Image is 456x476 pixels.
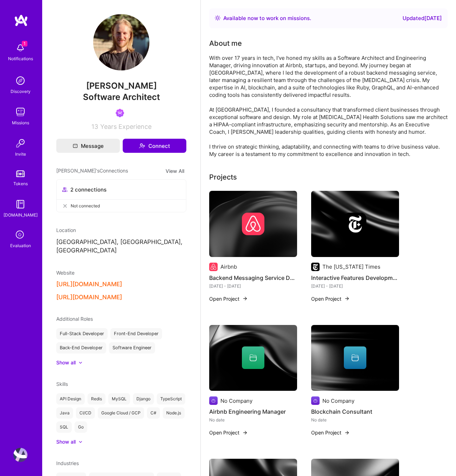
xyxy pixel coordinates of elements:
span: [PERSON_NAME] [56,81,186,91]
div: Airbnb [220,263,237,270]
div: With over 17 years in tech, I've honed my skills as a Software Architect and Engineering Manager,... [209,54,448,158]
img: logo [14,14,28,27]
img: guide book [13,197,27,211]
img: bell [13,41,27,55]
img: Company logo [209,263,218,271]
i: icon Collaborator [62,187,68,192]
span: 1 [22,41,27,46]
div: Invite [15,150,26,158]
span: [PERSON_NAME]'s Connections [56,167,128,175]
button: 2 connectionsavataravatarNot connected [56,179,186,212]
button: Open Project [311,295,350,302]
img: cover [311,325,399,391]
h4: Backend Messaging Service Development [209,273,297,282]
div: Projects [209,172,237,182]
span: Industries [56,460,79,466]
span: Not connected [71,202,100,209]
div: TypeScript [157,393,185,405]
span: 2 connections [70,186,107,193]
div: Java [56,407,73,419]
i: icon Connect [139,143,145,149]
img: Invite [13,136,27,150]
div: [DATE] - [DATE] [209,282,297,290]
img: Company logo [311,396,320,405]
img: arrow-right [242,296,248,301]
span: 13 [91,123,98,130]
img: User Avatar [13,448,27,462]
img: cover [311,191,399,257]
div: Django [133,393,154,405]
button: Connect [123,139,186,153]
img: Been on Mission [116,109,124,117]
img: arrow-right [242,430,248,436]
h4: Interactive Features Development [311,273,399,282]
img: arrow-right [344,296,350,301]
div: [DOMAIN_NAME] [4,211,38,219]
button: [URL][DOMAIN_NAME] [56,294,122,301]
div: MySQL [108,393,130,405]
img: avatar [166,185,175,194]
img: Company logo [209,396,218,405]
div: Tokens [13,180,28,187]
div: No date [209,416,297,424]
button: Open Project [311,429,350,436]
div: Location [56,226,186,234]
i: icon CloseGray [62,203,68,209]
img: teamwork [13,105,27,119]
div: No Company [220,397,252,405]
span: Additional Roles [56,316,93,322]
span: Website [56,270,75,276]
span: Software Architect [83,92,160,102]
div: Back-End Developer [56,342,106,353]
div: Full-Stack Developer [56,328,108,339]
i: icon SelectionTeam [14,228,27,242]
div: Updated [DATE] [403,14,442,23]
div: Available now to work on missions . [223,14,311,23]
div: [DATE] - [DATE] [311,282,399,290]
button: [URL][DOMAIN_NAME] [56,281,122,288]
div: CI/CD [76,407,95,419]
div: About me [209,38,242,49]
i: icon Mail [73,143,78,148]
img: cover [209,325,297,391]
button: Open Project [209,295,248,302]
div: Notifications [8,55,33,62]
div: Discovery [11,88,31,95]
div: C# [147,407,160,419]
p: [GEOGRAPHIC_DATA], [GEOGRAPHIC_DATA], [GEOGRAPHIC_DATA] [56,238,186,255]
div: No date [311,416,399,424]
button: View All [163,167,186,175]
img: avatar [172,185,180,194]
img: Company logo [344,213,366,235]
div: SQL [56,421,72,433]
div: Show all [56,359,76,366]
a: User Avatar [12,448,29,462]
div: Google Cloud / GCP [98,407,144,419]
h4: Airbnb Engineering Manager [209,407,297,416]
div: No Company [322,397,354,405]
div: Node.js [163,407,185,419]
img: Company logo [311,263,320,271]
div: Redis [88,393,105,405]
div: Evaluation [10,242,31,249]
div: Go [75,421,87,433]
img: arrow-right [344,430,350,436]
img: tokens [16,170,25,177]
button: Message [56,139,120,153]
span: Years Experience [100,123,152,130]
h4: Blockchain Consultant [311,407,399,416]
div: Missions [12,119,29,126]
div: The [US_STATE] Times [322,263,380,270]
div: Front-End Developer [110,328,162,339]
button: Open Project [209,429,248,436]
img: cover [209,191,297,257]
div: Software Engineer [109,342,155,353]
div: Show all [56,438,76,445]
img: Availability [215,15,220,21]
span: Skills [56,381,68,387]
div: API Design [56,393,85,405]
img: User Avatar [93,14,149,70]
img: discovery [13,74,27,88]
img: Company logo [242,213,264,235]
